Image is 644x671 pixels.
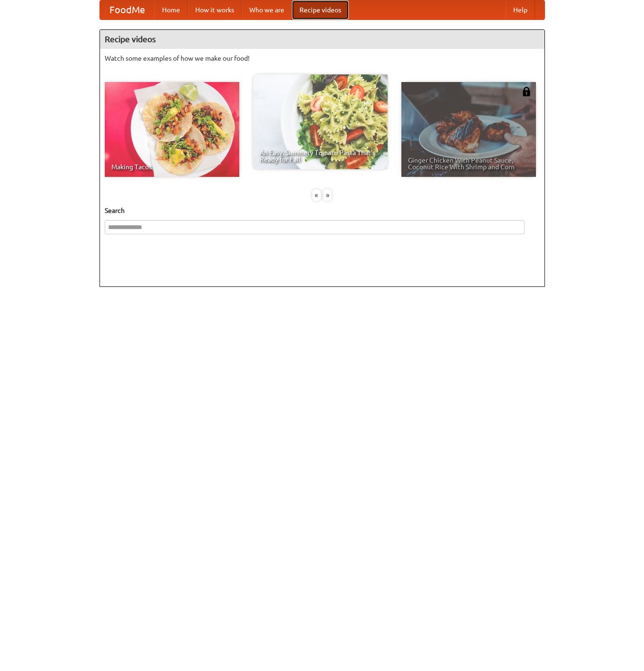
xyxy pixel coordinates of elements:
a: Who we are [242,0,292,19]
h4: Recipe videos [100,30,544,49]
div: » [323,189,332,201]
p: Watch some examples of how we make our food! [105,54,540,63]
a: Recipe videos [292,0,349,19]
a: Making Tacos [105,82,239,177]
span: Making Tacos [111,164,233,170]
img: 483408.png [522,87,531,96]
a: Home [154,0,188,19]
a: An Easy, Summery Tomato Pasta That's Ready for Fall [253,74,388,169]
a: FoodMe [100,0,154,19]
div: « [312,189,321,201]
h5: Search [105,206,540,215]
a: How it works [188,0,242,19]
a: Help [506,0,535,19]
span: An Easy, Summery Tomato Pasta That's Ready for Fall [260,149,381,163]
